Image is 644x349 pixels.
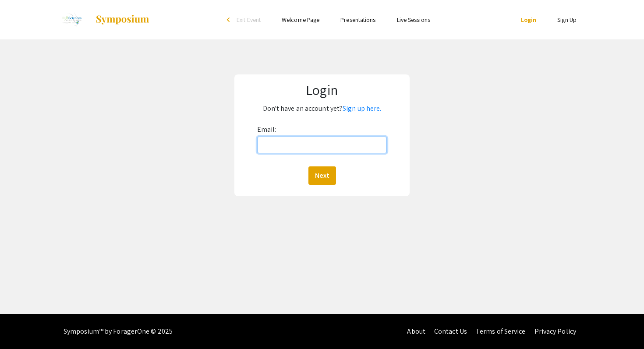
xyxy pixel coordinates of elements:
[241,102,403,116] p: Don't have an account yet?
[397,16,430,24] a: Live Sessions
[257,123,276,137] label: Email:
[308,166,336,185] button: Next
[434,327,467,336] a: Contact Us
[534,327,576,336] a: Privacy Policy
[237,16,261,24] span: Exit Event
[227,17,232,22] div: arrow_back_ios
[407,327,425,336] a: About
[282,16,319,24] a: Welcome Page
[340,16,375,24] a: Presentations
[476,327,526,336] a: Terms of Service
[57,9,150,31] a: 2025 Life Sciences South Florida STEM Undergraduate Symposium
[7,310,37,342] iframe: Chat
[241,81,403,98] h1: Login
[557,16,577,24] a: Sign Up
[343,104,381,113] a: Sign up here.
[95,14,150,25] img: Symposium by ForagerOne
[521,16,537,24] a: Login
[64,314,173,349] div: Symposium™ by ForagerOne © 2025
[57,9,86,31] img: 2025 Life Sciences South Florida STEM Undergraduate Symposium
